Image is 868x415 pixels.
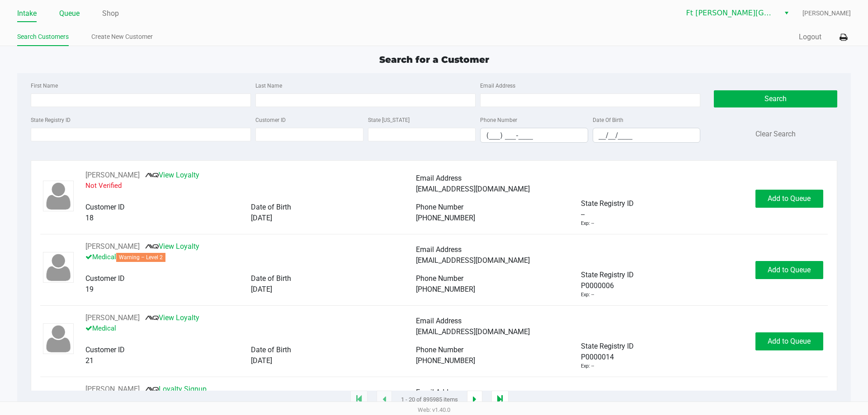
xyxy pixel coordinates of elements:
[85,345,125,354] span: Customer ID
[85,181,416,191] p: Not Verified
[480,116,517,124] label: Phone Number
[416,317,462,325] span: Email Address
[31,116,71,124] label: State Registry ID
[102,7,119,20] a: Shop
[686,8,774,19] span: Ft [PERSON_NAME][GEOGRAPHIC_DATA]
[416,327,530,336] span: [EMAIL_ADDRESS][DOMAIN_NAME]
[593,116,623,124] label: Date Of Birth
[379,54,489,65] span: Search for a Customer
[251,214,272,222] span: [DATE]
[85,312,140,323] button: See customer info
[581,220,594,228] div: Exp: --
[768,337,811,345] span: Add to Queue
[401,395,458,404] span: 1 - 20 of 895985 items
[85,203,125,211] span: Customer ID
[145,171,199,179] a: View Loyalty
[480,128,588,143] kendo-maskedtextbox: Format: (999) 999-9999
[755,332,823,350] button: Add to Queue
[416,285,475,294] span: [PHONE_NUMBER]
[480,82,515,90] label: Email Address
[416,245,462,254] span: Email Address
[85,285,94,294] span: 19
[59,7,80,20] a: Queue
[85,214,94,222] span: 18
[251,345,291,354] span: Date of Birth
[85,252,416,262] p: Medical
[581,199,634,208] span: State Registry ID
[85,384,140,395] button: See customer info
[145,242,199,251] a: View Loyalty
[755,261,823,279] button: Add to Queue
[768,194,811,203] span: Add to Queue
[85,356,94,365] span: 21
[416,185,530,193] span: [EMAIL_ADDRESS][DOMAIN_NAME]
[481,128,588,142] input: Format: (999) 999-9999
[581,342,634,350] span: State Registry ID
[251,274,291,283] span: Date of Birth
[31,82,58,90] label: First Name
[416,214,475,222] span: [PHONE_NUMBER]
[581,280,614,291] span: P0000006
[593,128,701,143] kendo-maskedtextbox: Format: MM/DD/YYYY
[85,170,140,181] button: See customer info
[145,385,207,393] a: Loyalty Signup
[467,391,482,409] app-submit-button: Next
[416,203,463,211] span: Phone Number
[416,174,462,182] span: Email Address
[714,90,837,107] button: Search
[251,203,291,211] span: Date of Birth
[368,116,410,124] label: State [US_STATE]
[416,388,462,396] span: Email Address
[255,116,286,124] label: Customer ID
[377,391,392,409] app-submit-button: Previous
[416,356,475,365] span: [PHONE_NUMBER]
[802,9,851,18] span: [PERSON_NAME]
[255,82,282,90] label: Last Name
[755,129,796,140] button: Clear Search
[780,5,793,21] button: Select
[418,406,450,413] span: Web: v1.40.0
[581,291,594,299] div: Exp: --
[85,241,140,252] button: See customer info
[416,345,463,354] span: Phone Number
[91,31,153,42] a: Create New Customer
[251,356,272,365] span: [DATE]
[350,391,368,409] app-submit-button: Move to first page
[581,209,585,220] span: --
[581,352,614,363] span: P0000014
[581,270,634,279] span: State Registry ID
[17,7,37,20] a: Intake
[17,31,69,42] a: Search Customers
[755,190,823,208] button: Add to Queue
[85,274,125,283] span: Customer ID
[581,363,594,370] div: Exp: --
[145,313,199,322] a: View Loyalty
[768,266,811,274] span: Add to Queue
[416,274,463,283] span: Phone Number
[85,323,416,334] p: Medical
[251,285,272,294] span: [DATE]
[116,253,165,262] span: Warning – Level 2
[799,32,821,42] button: Logout
[593,128,700,142] input: Format: MM/DD/YYYY
[416,256,530,265] span: [EMAIL_ADDRESS][DOMAIN_NAME]
[491,391,509,409] app-submit-button: Move to last page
